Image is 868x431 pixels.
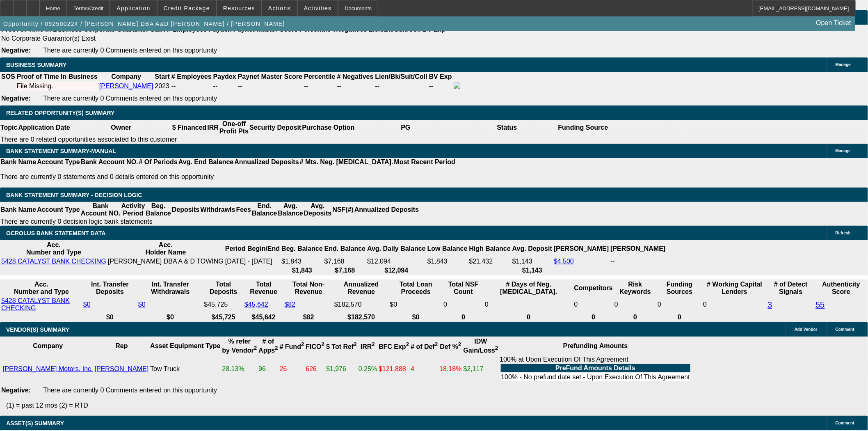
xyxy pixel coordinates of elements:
b: # Fund [280,343,304,350]
th: Int. Transfer Deposits [83,280,137,296]
th: Period Begin/End [225,241,280,257]
td: $121,888 [378,355,409,383]
span: Activities [304,5,332,11]
th: 0 [614,313,656,321]
th: High Balance [469,241,511,257]
td: $1,843 [281,257,323,266]
td: $1,843 [427,257,468,266]
a: 5428 CATALYST BANK CHECKING [1,297,70,312]
th: Account Type [37,202,80,218]
th: Bank Account NO. [80,158,139,166]
th: Application Date [18,120,70,135]
button: Activities [298,0,338,16]
td: $21,432 [469,257,511,266]
th: [PERSON_NAME] [553,241,609,257]
span: BANK STATEMENT SUMMARY-MANUAL [6,148,116,154]
b: IRR [361,343,375,350]
b: # Negatives [337,73,374,80]
th: Total Deposits [203,280,243,296]
th: End. Balance [324,241,366,257]
span: Manage [836,62,851,67]
th: Account Type [37,158,80,166]
th: Acc. Number and Type [1,280,82,296]
span: OCROLUS BANK STATEMENT DATA [6,230,105,236]
span: There are currently 0 Comments entered on this opportunity [43,47,217,54]
p: (1) = past 12 mos (2) = RTD [6,402,868,409]
th: Competitors [574,280,613,296]
td: 626 [306,355,325,383]
div: File Missing. [17,83,98,90]
th: Withdrawls [200,202,235,218]
a: [PERSON_NAME] [99,83,153,89]
td: $12,094 [367,257,426,266]
th: 0 [484,313,573,321]
span: -- [171,83,176,89]
th: IRR [207,120,219,135]
span: VENDOR(S) SUMMARY [6,326,69,333]
div: -- [337,83,374,90]
th: Total Loan Proceeds [390,280,443,296]
td: -- [375,82,428,91]
th: NSF(#) [332,202,354,218]
b: Start [155,73,169,80]
b: Negative: [1,95,31,102]
th: Proof of Time In Business [16,73,98,81]
sup: 2 [354,342,356,348]
td: -- [213,82,237,91]
sup: 2 [495,345,498,351]
th: Total Non-Revenue [284,280,333,296]
td: $1,976 [326,355,357,383]
td: 96 [258,355,278,383]
th: # Mts. Neg. [MEDICAL_DATA]. [299,158,394,166]
button: Application [110,0,156,16]
span: Credit Package [164,5,210,11]
b: Lien/Bk/Suit/Coll [375,73,427,80]
th: Bank Account NO. [80,202,121,218]
td: 2023 [154,82,170,91]
th: $82 [284,313,333,321]
span: Add Vendor [795,327,818,332]
td: 100% - No prefund date set - Upon Execution Of This Agreement [501,373,690,381]
a: $0 [83,301,91,308]
span: Comment [836,421,854,425]
b: PreFund Amounts Details [555,365,635,371]
th: Fees [236,202,251,218]
th: $0 [390,313,443,321]
td: 0 [484,297,573,312]
td: 18.18% [439,355,462,383]
span: There are currently 0 Comments entered on this opportunity [43,387,217,394]
th: Acc. Holder Name [107,241,224,257]
span: Manage [836,149,851,153]
b: Company [111,73,141,80]
td: 0 [574,297,613,312]
td: 0 [443,297,484,312]
th: # Days of Neg. [MEDICAL_DATA]. [484,280,573,296]
td: 4 [410,355,438,383]
th: Funding Sources [657,280,702,296]
td: $0 [390,297,443,312]
b: $ Tot Ref [326,343,357,350]
th: PG [355,120,456,135]
b: Rep [115,342,128,349]
th: # Working Capital Lenders [703,280,766,296]
span: Comment [836,327,854,332]
img: facebook-icon.png [454,82,460,89]
sup: 2 [301,342,304,348]
th: Avg. Daily Balance [367,241,426,257]
th: Avg. Deposit [512,241,553,257]
b: FICO [306,343,325,350]
th: $0 [138,313,203,321]
b: Negative: [1,47,31,54]
td: $1,143 [512,257,553,266]
a: 3 [768,300,772,309]
th: Avg. Balance [277,202,303,218]
th: Low Balance [427,241,468,257]
th: Sum of the Total NSF Count and Total Overdraft Fee Count from Ocrolus [443,280,484,296]
span: 0 [703,301,707,308]
div: $182,570 [334,301,388,308]
th: $7,168 [324,266,366,275]
a: $4,500 [554,258,574,265]
sup: 2 [254,345,257,351]
td: Tow Truck [150,355,221,383]
sup: 2 [435,342,438,348]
